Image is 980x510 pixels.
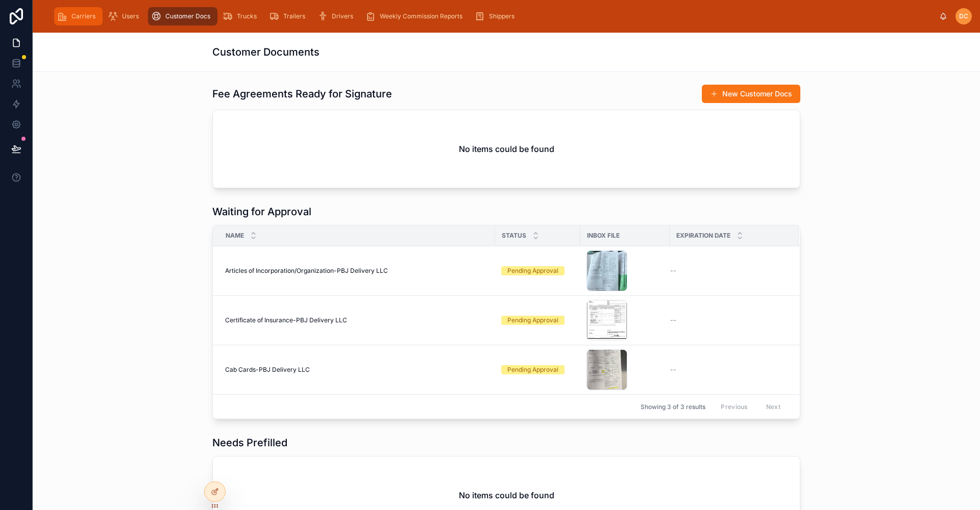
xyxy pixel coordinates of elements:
[49,5,939,28] div: scrollable content
[225,366,310,374] span: Cab Cards-PBJ Delivery LLC
[507,316,558,325] div: Pending Approval
[225,267,388,275] span: Articles of Incorporation/Organization-PBJ Delivery LLC
[212,436,287,450] h1: Needs Prefilled
[237,12,257,20] span: Trucks
[587,232,620,240] span: Inbox File
[266,7,312,25] a: Trailers
[332,12,353,20] span: Drivers
[702,85,800,103] button: New Customer Docs
[670,267,676,275] span: --
[501,316,574,325] a: Pending Approval
[225,316,489,324] a: Certificate of Insurance-PBJ Delivery LLC
[283,12,305,20] span: Trailers
[225,316,347,324] span: Certificate of Insurance-PBJ Delivery LLC
[225,267,489,275] a: Articles of Incorporation/Organization-PBJ Delivery LLC
[670,366,787,374] a: --
[105,7,146,25] a: Users
[225,366,489,374] a: Cab Cards-PBJ Delivery LLC
[641,403,705,411] span: Showing 3 of 3 results
[959,12,968,20] span: DC
[54,7,103,25] a: Carriers
[380,12,462,20] span: Weekly Commission Reports
[212,205,311,219] h1: Waiting for Approval
[507,365,558,374] div: Pending Approval
[489,12,514,20] span: Shippers
[670,366,676,374] span: --
[314,7,360,25] a: Drivers
[165,12,210,20] span: Customer Docs
[71,12,95,20] span: Carriers
[670,267,787,275] a: --
[212,45,320,59] h1: Customer Documents
[219,7,264,25] a: Trucks
[212,87,392,101] h1: Fee Agreements Ready for Signature
[472,7,522,25] a: Shippers
[502,232,526,240] span: Status
[459,489,554,501] h2: No items could be found
[459,143,554,155] h2: No items could be found
[148,7,217,25] a: Customer Docs
[670,316,676,324] span: --
[226,232,244,240] span: Name
[676,232,730,240] span: Expiration Date
[670,316,787,324] a: --
[507,266,558,275] div: Pending Approval
[122,12,139,20] span: Users
[501,365,574,374] a: Pending Approval
[362,7,470,25] a: Weekly Commission Reports
[501,266,574,275] a: Pending Approval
